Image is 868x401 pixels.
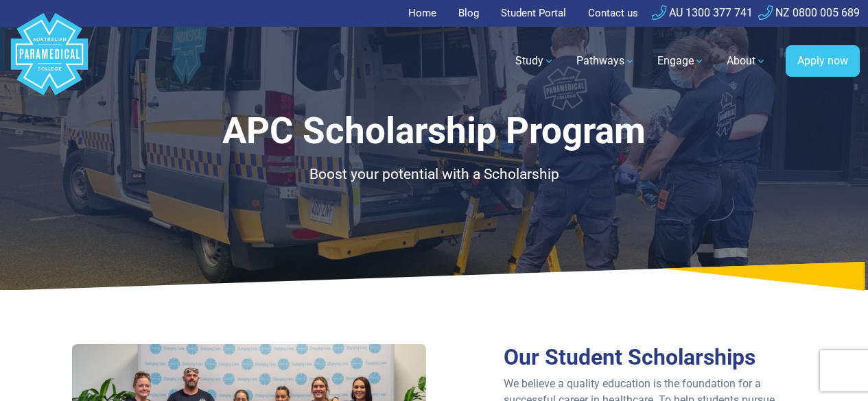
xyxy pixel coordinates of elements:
[718,42,775,80] a: About
[652,6,753,19] a: AU 1300 377 741
[568,42,644,80] a: Pathways
[72,164,796,186] p: Boost your potential with a Scholarship
[8,27,91,96] a: Australian Paramedical College
[649,42,713,80] a: Engage
[507,42,563,80] a: Study
[72,110,796,153] h1: APC Scholarship Program
[786,45,860,77] a: Apply now
[504,344,796,370] h2: Our Student Scholarships
[758,6,860,19] a: NZ 0800 005 689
